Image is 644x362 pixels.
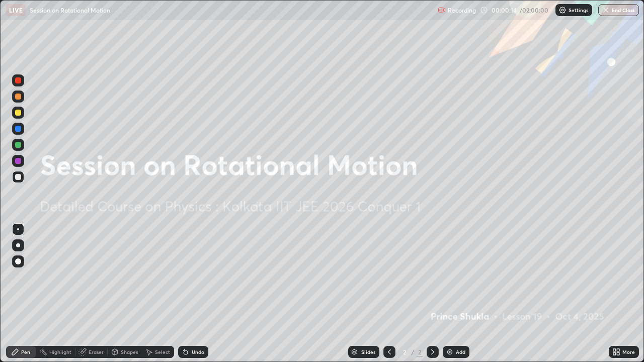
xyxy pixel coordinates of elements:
div: Select [155,349,170,354]
div: 2 [417,347,423,356]
img: add-slide-button [446,348,454,356]
div: / [412,349,415,355]
div: Highlight [49,349,71,354]
p: Settings [569,8,588,13]
img: class-settings-icons [558,6,567,14]
div: Slides [361,349,375,354]
div: Pen [21,349,30,354]
div: Shapes [121,349,138,354]
p: LIVE [9,6,23,14]
div: More [622,349,635,354]
div: Eraser [89,349,104,354]
button: End Class [598,4,639,16]
div: 2 [399,349,410,355]
div: Undo [192,349,204,354]
img: recording.375f2c34.svg [438,6,446,14]
p: Session on Rotational Motion [30,6,110,14]
p: Recording [448,7,476,14]
div: Add [456,349,465,354]
img: end-class-cross [602,6,610,14]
